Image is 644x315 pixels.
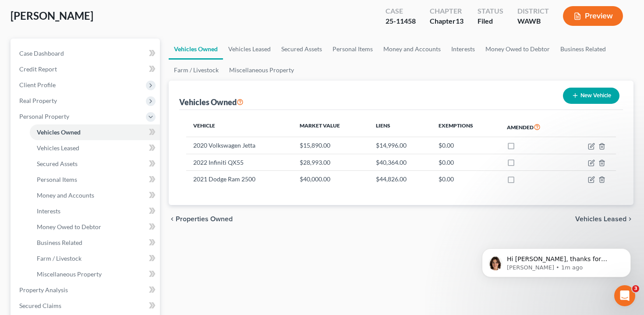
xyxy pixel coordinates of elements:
[37,191,94,199] span: Money and Accounts
[500,117,567,137] th: Amended
[614,285,635,306] iframe: Intercom live chat
[478,16,503,26] div: Filed
[37,176,77,183] span: Personal Items
[223,39,276,60] a: Vehicles Leased
[186,171,293,188] td: 2021 Dodge Ram 2500
[469,230,644,291] iframe: Intercom notifications message
[11,9,93,22] span: [PERSON_NAME]
[19,113,69,120] span: Personal Property
[19,302,61,309] span: Secured Claims
[563,6,623,26] button: Preview
[369,137,432,154] td: $14,996.00
[575,216,633,223] button: Vehicles Leased chevron_right
[386,6,416,16] div: Case
[37,223,101,230] span: Money Owed to Debtor
[327,39,378,60] a: Personal Items
[480,39,555,60] a: Money Owed to Debtor
[37,128,81,136] span: Vehicles Owned
[432,154,500,170] td: $0.00
[19,286,68,294] span: Property Analysis
[179,97,244,107] div: Vehicles Owned
[169,60,224,81] a: Farm / Livestock
[37,270,102,278] span: Miscellaneous Property
[186,137,293,154] td: 2020 Volkswagen Jetta
[446,39,480,60] a: Interests
[30,251,160,266] a: Farm / Livestock
[12,46,160,61] a: Case Dashboard
[369,154,432,170] td: $40,364.00
[517,16,549,26] div: WAWB
[12,282,160,298] a: Property Analysis
[224,60,299,81] a: Miscellaneous Property
[293,117,369,137] th: Market Value
[30,156,160,172] a: Secured Assets
[369,117,432,137] th: Liens
[30,266,160,282] a: Miscellaneous Property
[12,298,160,314] a: Secured Claims
[626,216,633,223] i: chevron_right
[30,188,160,203] a: Money and Accounts
[555,39,611,60] a: Business Related
[386,16,416,26] div: 25-11458
[37,239,82,246] span: Business Related
[30,140,160,156] a: Vehicles Leased
[186,117,293,137] th: Vehicle
[186,154,293,170] td: 2022 Infiniti QX55
[30,219,160,235] a: Money Owed to Debtor
[456,17,464,25] span: 13
[293,154,369,170] td: $28,993.00
[563,88,619,104] button: New Vehicle
[19,50,64,57] span: Case Dashboard
[169,39,223,60] a: Vehicles Owned
[19,65,57,73] span: Credit Report
[169,216,176,223] i: chevron_left
[30,203,160,219] a: Interests
[432,137,500,154] td: $0.00
[432,171,500,188] td: $0.00
[575,216,626,223] span: Vehicles Leased
[37,207,60,215] span: Interests
[632,285,639,292] span: 3
[430,6,464,16] div: Chapter
[432,117,500,137] th: Exemptions
[169,216,233,223] button: chevron_left Properties Owned
[293,137,369,154] td: $15,890.00
[37,144,79,152] span: Vehicles Leased
[30,235,160,251] a: Business Related
[19,97,57,104] span: Real Property
[30,124,160,140] a: Vehicles Owned
[176,216,233,223] span: Properties Owned
[37,160,78,167] span: Secured Assets
[369,171,432,188] td: $44,826.00
[37,255,81,262] span: Farm / Livestock
[30,172,160,188] a: Personal Items
[293,171,369,188] td: $40,000.00
[478,6,503,16] div: Status
[517,6,549,16] div: District
[430,16,464,26] div: Chapter
[12,61,160,77] a: Credit Report
[378,39,446,60] a: Money and Accounts
[276,39,327,60] a: Secured Assets
[19,81,56,88] span: Client Profile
